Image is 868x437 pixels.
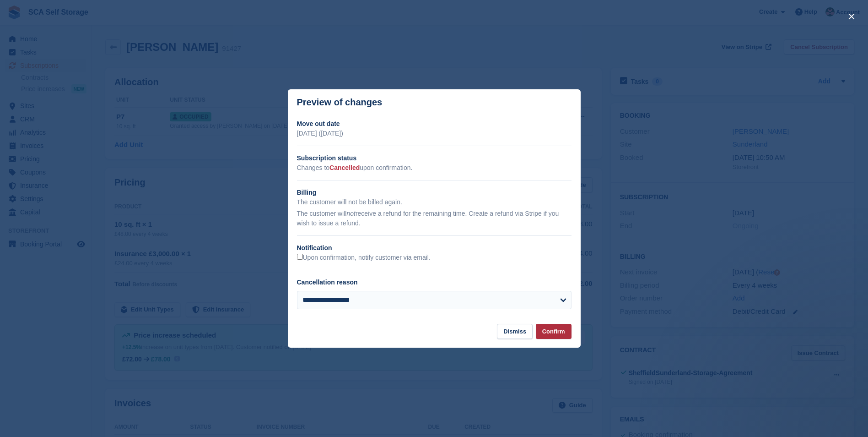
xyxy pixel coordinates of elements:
h2: Billing [297,188,571,197]
p: The customer will not be billed again. [297,197,571,207]
button: close [844,9,859,24]
label: Cancellation reason [297,279,358,286]
p: The customer will receive a refund for the remaining time. Create a refund via Stripe if you wish... [297,209,571,228]
input: Upon confirmation, notify customer via email. [297,254,303,260]
p: Preview of changes [297,97,383,108]
h2: Move out date [297,119,571,129]
em: not [346,210,355,217]
h2: Subscription status [297,153,571,163]
button: Dismiss [497,324,533,339]
p: Changes to upon confirmation. [297,163,571,173]
p: [DATE] ([DATE]) [297,129,571,138]
h2: Notification [297,243,571,253]
span: Cancelled [329,164,360,171]
button: Confirm [536,324,571,339]
label: Upon confirmation, notify customer via email. [297,254,431,262]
